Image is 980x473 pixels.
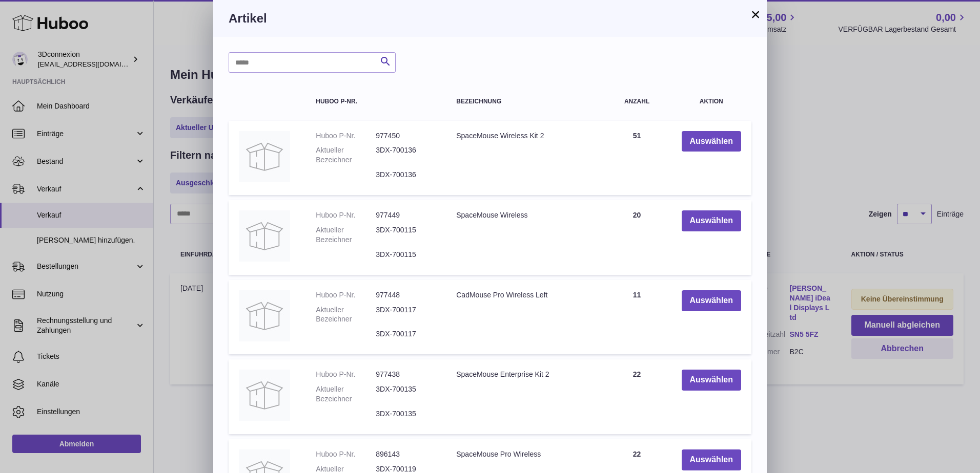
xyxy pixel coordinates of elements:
button: Auswählen [682,370,741,391]
img: SpaceMouse Enterprise Kit 2 [239,370,290,421]
dt: Huboo P-Nr. [316,449,376,459]
dd: 977450 [376,131,436,141]
dt: Huboo P-Nr. [316,210,376,220]
dd: 977438 [376,370,436,379]
button: Auswählen [682,449,741,470]
dd: 3DX-700136 [376,170,436,180]
th: Bezeichnung [446,88,602,115]
td: 22 [603,359,671,434]
dd: 896143 [376,449,436,459]
dd: 3DX-700115 [376,250,436,260]
td: 20 [603,200,671,275]
td: 11 [603,280,671,355]
dd: 3DX-700135 [376,409,436,419]
dd: 977449 [376,210,436,220]
div: SpaceMouse Enterprise Kit 2 [456,370,592,379]
button: Auswählen [682,210,741,231]
dt: Huboo P-Nr. [316,370,376,379]
dd: 3DX-700136 [376,145,436,165]
div: SpaceMouse Pro Wireless [456,449,592,459]
button: Auswählen [682,290,741,311]
th: Aktion [671,88,751,115]
dt: Huboo P-Nr. [316,290,376,300]
dt: Huboo P-Nr. [316,131,376,141]
dt: Aktueller Bezeichner [316,225,376,245]
dd: 3DX-700117 [376,329,436,339]
th: Huboo P-Nr. [305,88,446,115]
dd: 3DX-700135 [376,384,436,404]
img: CadMouse Pro Wireless Left [239,290,290,341]
button: Auswählen [682,131,741,152]
dd: 3DX-700117 [376,305,436,325]
td: 51 [603,121,671,196]
dt: Aktueller Bezeichner [316,384,376,404]
div: SpaceMouse Wireless [456,210,592,220]
dt: Aktueller Bezeichner [316,145,376,165]
dd: 977448 [376,290,436,300]
dt: Aktueller Bezeichner [316,305,376,325]
div: SpaceMouse Wireless Kit 2 [456,131,592,141]
h3: Artikel [229,10,751,27]
div: CadMouse Pro Wireless Left [456,290,592,300]
th: Anzahl [603,88,671,115]
img: SpaceMouse Wireless [239,210,290,262]
img: SpaceMouse Wireless Kit 2 [239,131,290,182]
dd: 3DX-700115 [376,225,436,245]
button: × [749,8,762,20]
